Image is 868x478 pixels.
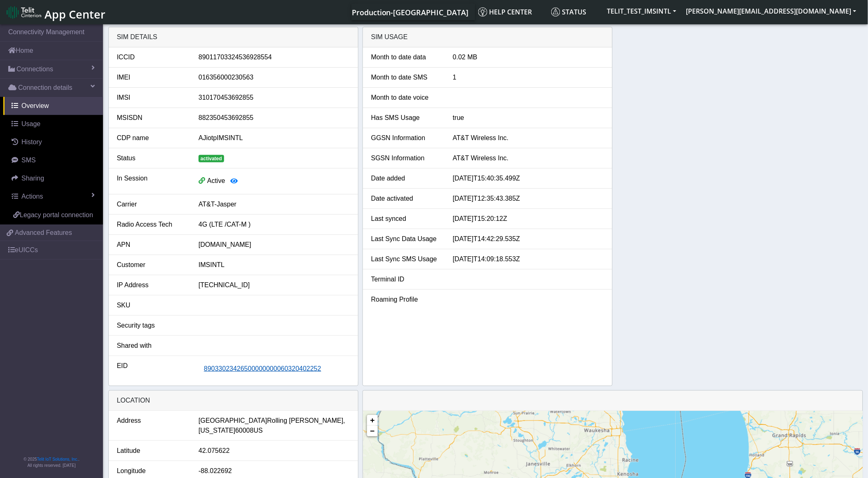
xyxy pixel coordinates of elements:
div: [DATE]T15:40:35.499Z [447,173,610,183]
div: IMSI [111,93,192,103]
div: Date added [365,173,447,183]
span: Sharing [21,175,44,182]
a: Status [548,4,602,20]
div: EID [111,361,192,377]
a: Overview [3,97,103,115]
div: 1 [447,73,610,82]
span: activated [199,155,224,162]
span: Usage [21,120,40,127]
div: Month to date voice [365,93,447,103]
span: Help center [478,7,532,16]
span: Advanced Features [15,228,72,238]
div: 89011703324536928554 [192,52,356,62]
div: MSISDN [111,113,192,123]
div: 016356000230563 [192,73,356,82]
div: [DATE]T15:20:12Z [447,214,610,224]
a: Sharing [3,169,103,187]
div: IMSINTL [192,260,356,270]
span: 89033023426500000000060320402252 [204,365,321,372]
div: AT&T Wireless Inc. [447,133,610,143]
span: 60008 [235,426,254,436]
div: [DATE]T14:09:18.553Z [447,254,610,264]
div: Longitude [111,466,192,476]
div: AJiotpIMSINTL [192,133,356,143]
div: Latitude [111,446,192,456]
span: [GEOGRAPHIC_DATA] [199,416,267,426]
div: Last Sync Data Usage [365,234,447,244]
div: Carrier [111,199,192,209]
span: Connection details [18,83,73,93]
button: View session details [225,173,243,189]
span: US [254,426,263,436]
a: History [3,133,103,151]
span: App Center [44,7,105,22]
div: CDP name [111,133,192,143]
span: [US_STATE] [199,426,235,436]
div: Radio Access Tech [111,220,192,230]
div: ICCID [111,52,192,62]
div: [DATE]T12:35:43.385Z [447,194,610,204]
span: Production-[GEOGRAPHIC_DATA] [352,7,469,17]
div: 4G (LTE /CAT-M ) [192,220,356,230]
div: Address [111,416,192,436]
a: SMS [3,151,103,169]
span: Rolling [PERSON_NAME], [267,416,345,426]
div: 310170453692855 [192,93,356,103]
button: [PERSON_NAME][EMAIL_ADDRESS][DOMAIN_NAME] [681,4,861,19]
div: Month to date SMS [365,73,447,82]
div: Security tags [111,321,192,330]
a: Zoom out [367,426,378,436]
div: SIM details [109,27,358,47]
span: Legacy portal connection [20,211,93,218]
a: Usage [3,115,103,133]
a: Your current platform instance [351,4,468,20]
button: 89033023426500000000060320402252 [199,361,327,377]
img: logo-telit-cinterion-gw-new.png [7,6,41,19]
div: Has SMS Usage [365,113,447,123]
div: SKU [111,300,192,310]
span: SMS [21,157,36,164]
span: Actions [21,193,43,200]
div: 882350453692855 [192,113,356,123]
div: [DOMAIN_NAME] [192,240,356,250]
div: APN [111,240,192,250]
div: 42.075622 [192,446,356,456]
div: Last synced [365,214,447,224]
div: true [447,113,610,123]
a: App Center [7,3,104,21]
div: SIM Usage [363,27,612,47]
div: Terminal ID [365,274,447,284]
button: TELIT_TEST_IMSINTL [602,4,681,19]
div: Date activated [365,194,447,204]
span: History [21,138,42,145]
img: status.svg [551,7,560,16]
div: Shared with [111,341,192,351]
div: [DATE]T14:42:29.535Z [447,234,610,244]
div: LOCATION [109,391,358,411]
div: AT&T-Jasper [192,199,356,209]
a: Zoom in [367,415,378,426]
div: IP Address [111,280,192,290]
div: In Session [111,173,192,189]
span: Active [207,177,225,184]
div: AT&T Wireless Inc. [447,153,610,163]
a: Telit IoT Solutions, Inc. [37,457,78,462]
a: Actions [3,187,103,206]
div: Last Sync SMS Usage [365,254,447,264]
span: Overview [21,102,49,109]
div: Status [111,153,192,163]
div: SGSN Information [365,153,447,163]
img: knowledge.svg [478,7,487,16]
span: Connections [16,64,53,74]
span: Status [551,7,587,16]
div: Roaming Profile [365,295,447,305]
div: Customer [111,260,192,270]
div: Month to date data [365,52,447,62]
a: Help center [475,4,548,20]
div: 0.02 MB [447,52,610,62]
div: GGSN Information [365,133,447,143]
div: IMEI [111,73,192,82]
div: [TECHNICAL_ID] [192,280,356,290]
div: -88.022692 [192,466,356,476]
